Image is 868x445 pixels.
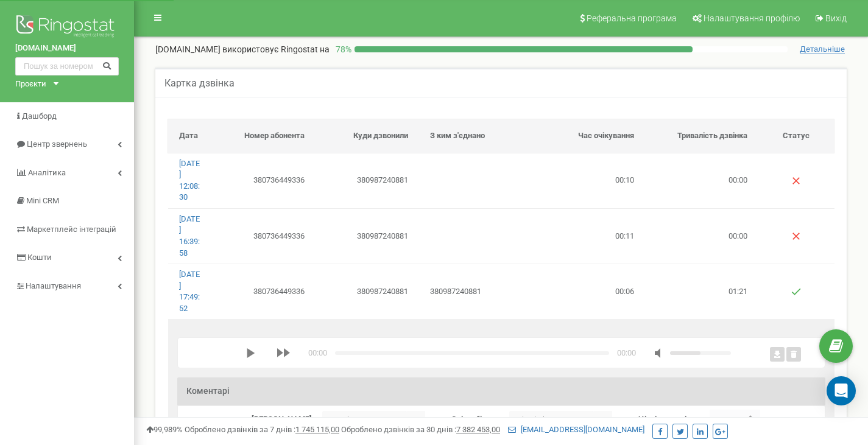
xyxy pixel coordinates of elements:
a: [EMAIL_ADDRESS][DOMAIN_NAME] [508,425,644,434]
div: Проєкти [15,79,46,90]
td: 01:21 [645,264,758,320]
div: media player [246,347,731,359]
td: 380987240881 [316,264,419,320]
span: Вихід [825,13,847,23]
u: 1 745 115,00 [295,425,339,434]
span: Налаштування профілю [704,13,800,23]
a: [DOMAIN_NAME] [15,43,119,54]
label: Співробітник: [451,414,501,426]
td: 00:10 [532,153,646,208]
p: Tkachuk [509,411,594,429]
span: Mini CRM [26,196,59,205]
h3: Коментарі [177,377,825,405]
b: ▾ [407,411,425,429]
th: Тривалість дзвінка [645,119,758,153]
span: Реферальна програма [587,13,677,23]
th: Статус [758,119,834,153]
img: Немає відповіді [791,176,801,186]
div: Open Intercom Messenger [827,376,856,405]
span: Кошти [27,253,52,262]
td: 380987240881 [316,153,419,208]
th: Куди дзвонили [316,119,419,153]
span: 99,989% [146,425,183,434]
span: Маркетплейс інтеграцій [27,225,116,234]
th: Номер абонента [211,119,315,153]
span: Оброблено дзвінків за 7 днів : [185,425,339,434]
a: [DATE] 16:39:58 [179,214,200,258]
td: 380736449336 [211,264,315,320]
td: 00:06 [532,264,646,320]
label: Цінність дзвінка: [638,414,702,426]
img: Ringostat logo [15,12,119,43]
img: Немає відповіді [791,231,801,241]
span: використовує Ringostat на [222,44,330,54]
td: 380736449336 [211,153,315,208]
th: З ким з'єднано [419,119,532,153]
span: Детальніше [800,44,845,54]
input: Пошук за номером [15,57,119,75]
span: Центр звернень [27,139,87,149]
span: Оброблено дзвінків за 30 днів : [341,425,500,434]
h5: Картка дзвінка [164,78,235,89]
td: 00:00 [645,153,758,208]
td: 00:00 [645,208,758,264]
a: [DATE] 12:08:30 [179,159,200,202]
a: [DATE] 17:49:52 [179,270,200,313]
div: time [308,348,327,359]
p: 78 % [330,43,355,55]
td: 380736449336 [211,208,315,264]
p: не обрано [322,411,407,429]
div: duration [617,348,636,359]
span: Налаштування [26,281,81,290]
td: 380987240881 [419,264,532,320]
td: 380987240881 [316,208,419,264]
u: 7 382 453,00 [456,425,500,434]
th: Дата [168,119,212,153]
span: Дашборд [22,111,57,121]
th: Час очікування [532,119,646,153]
p: [DOMAIN_NAME] [155,43,330,55]
img: Успішний [791,287,801,296]
b: ▾ [594,411,612,429]
span: Аналiтика [28,168,66,177]
label: [PERSON_NAME]: [252,414,314,426]
td: 00:11 [532,208,646,264]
